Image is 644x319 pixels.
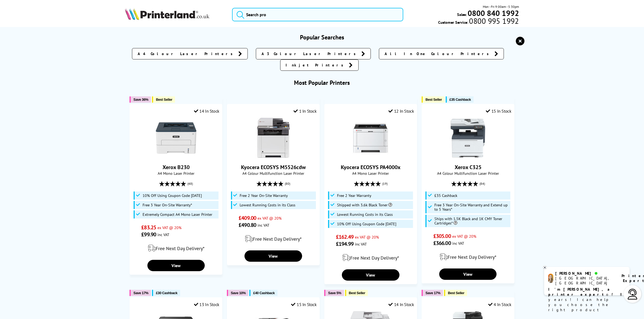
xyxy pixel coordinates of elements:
span: ex VAT @ 20% [157,225,181,230]
span: A4 Mono Laser Printer [133,171,219,176]
span: Sales: [457,12,467,17]
span: Mon - Fri 9:00am - 5:30pm [483,4,519,9]
button: Save 36% [130,96,151,103]
span: (48) [187,179,193,189]
span: £366.00 [433,240,451,247]
span: £99.90 [141,231,156,238]
span: Free 2 Year Warranty [337,193,371,198]
span: £40 Cashback [253,291,275,295]
span: £83.25 [141,224,156,231]
div: 12 In Stock [388,108,414,114]
span: Save 10% [231,291,246,295]
a: View [245,250,302,262]
button: Best Seller [444,290,467,296]
span: Best Seller [349,291,365,295]
div: 4 In Stock [488,302,511,307]
input: Search pro [232,8,403,21]
span: £162.49 [336,233,354,240]
div: 14 In Stock [194,108,219,114]
a: 0800 840 1992 [467,11,519,16]
img: Kyocera ECOSYS M5526cdw [253,118,294,158]
span: Shipped with 3.6k Black Toner [337,203,392,207]
img: Xerox C325 [448,118,488,158]
img: Kyocera ECOSYS PA4000x [350,118,391,158]
div: 14 In Stock [388,302,414,307]
button: £30 Cashback [152,290,180,296]
h3: Popular Searches [125,33,519,41]
span: £35 Cashback [434,193,457,198]
div: 15 In Stock [486,108,511,114]
button: Save 5% [324,290,344,296]
span: (80) [285,179,290,189]
a: Kyocera ECOSYS PA4000x [350,154,391,159]
span: A3 Colour Laser Printers [262,51,359,56]
b: I'm [PERSON_NAME], a printer expert [548,287,611,297]
button: Save 17% [422,290,443,296]
span: Best Seller [156,98,172,102]
div: 15 In Stock [291,302,317,307]
button: Best Seller [345,290,368,296]
span: £30 Cashback [156,291,177,295]
span: inc VAT [157,232,169,237]
p: of 8 years! I can help you choose the right product [548,287,626,313]
span: £305.00 [433,233,451,240]
span: £409.00 [239,214,256,221]
span: Extremely Compact A4 Mono Laser Printer [143,212,212,217]
div: 13 In Stock [194,302,219,307]
a: Xerox B230 [156,154,196,159]
span: inc VAT [257,223,269,228]
a: All In One Colour Printers [379,48,504,59]
span: (84) [480,179,485,189]
span: Lowest Running Costs in its Class [337,212,393,217]
span: Best Seller [425,98,442,102]
a: Kyocera ECOSYS PA4000x [341,164,401,171]
span: Inkjet Printers [286,62,346,68]
span: inc VAT [452,241,464,246]
img: amy-livechat.png [548,274,553,283]
div: modal_delivery [133,241,219,256]
img: user-headset-light.svg [627,289,638,300]
a: Xerox B230 [163,164,190,171]
span: (19) [382,179,388,189]
span: Save 17% [133,291,148,295]
span: Free 2 Year On-Site Warranty [240,193,288,198]
span: ex VAT @ 20% [257,216,282,221]
span: A4 Colour Laser Printers [138,51,236,56]
span: Free 3 Year On-Site Warranty and Extend up to 5 Years* [434,203,509,211]
span: inc VAT [355,241,367,247]
a: Inkjet Printers [280,59,359,71]
span: A4 Colour Multifunction Laser Printer [425,171,511,176]
div: [PERSON_NAME] [556,271,615,276]
h3: Most Popular Printers [125,79,519,86]
button: Best Seller [422,96,445,103]
div: [GEOGRAPHIC_DATA], [GEOGRAPHIC_DATA] [556,276,615,286]
span: 10% Off Using Coupon Code [DATE] [143,193,202,198]
div: 1 In Stock [293,108,317,114]
span: Ships with 1.5K Black and 1K CMY Toner Cartridges* [434,217,509,225]
span: A4 Colour Multifunction Laser Printer [230,171,316,176]
button: Best Seller [152,96,175,103]
a: Printerland Logo [125,8,225,21]
button: £35 Cashback [446,96,474,103]
span: 10% Off Using Coupon Code [DATE] [337,222,396,226]
a: A4 Colour Laser Printers [132,48,248,59]
img: Printerland Logo [125,8,209,20]
div: modal_delivery [425,249,511,264]
span: Free 3 Year On-Site Warranty* [143,203,192,207]
span: ex VAT @ 20% [355,234,379,240]
b: 0800 840 1992 [468,8,519,18]
button: Save 17% [130,290,151,296]
span: A4 Mono Laser Printer [327,171,414,176]
span: £490.80 [239,221,256,229]
a: View [439,268,497,280]
div: modal_delivery [327,250,414,265]
a: Xerox C325 [455,164,481,171]
a: View [342,269,399,281]
div: modal_delivery [230,231,316,246]
a: View [147,260,205,271]
span: Customer Service: [438,18,519,25]
img: Xerox B230 [156,118,196,158]
span: £194.99 [336,240,354,247]
span: Best Seller [448,291,464,295]
span: Save 17% [425,291,440,295]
